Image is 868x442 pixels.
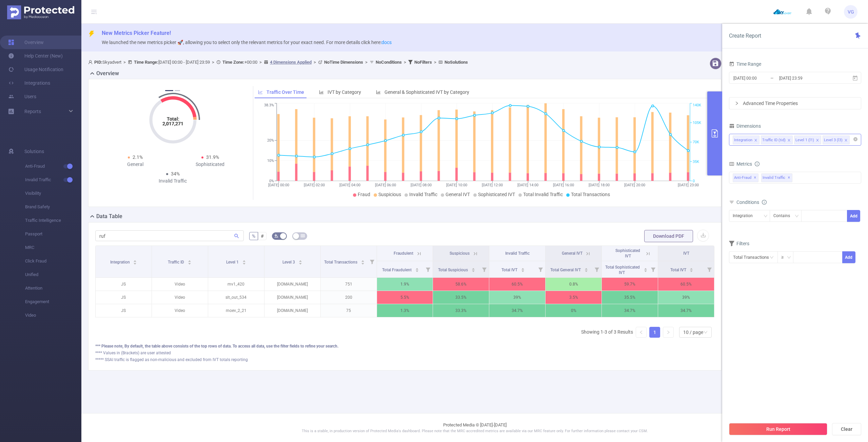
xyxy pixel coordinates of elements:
[121,60,128,65] span: >
[816,139,819,143] i: icon: close
[25,254,81,268] span: Click Fraud
[773,210,795,222] div: Contains
[644,230,693,242] button: Download PDF
[258,90,263,94] i: icon: line-chart
[361,262,364,264] i: icon: caret-down
[650,327,660,337] a: 1
[581,327,633,338] li: Showing 1-3 of 3 Results
[733,73,788,83] input: Start date
[471,267,475,271] div: Sort
[188,259,192,261] i: icon: caret-up
[824,136,843,145] div: Level 3 (l3)
[210,60,216,65] span: >
[171,171,180,176] span: 34%
[787,255,791,260] i: icon: down
[361,259,365,263] div: Sort
[95,230,244,241] input: Search...
[414,60,432,65] b: No Filters
[787,139,791,143] i: icon: close
[762,200,767,205] i: icon: info-circle
[252,233,255,239] span: %
[781,252,788,263] div: ≥
[96,304,152,317] p: JS
[704,330,708,335] i: icon: down
[166,116,179,122] tspan: Total:
[376,90,381,94] i: icon: bar-chart
[550,268,582,272] span: Total General IVT
[693,103,701,108] tspan: 140K
[736,199,767,205] span: Conditions
[242,259,246,261] i: icon: caret-up
[778,73,833,83] input: End date
[844,139,848,143] i: icon: close
[298,262,302,264] i: icon: caret-down
[298,259,302,263] div: Sort
[267,159,274,163] tspan: 10%
[755,162,759,166] i: icon: info-circle
[81,413,868,442] footer: Protected Media © [DATE]-[DATE]
[733,173,758,182] span: Anti-Fraud
[328,89,361,95] span: IVT by Category
[384,89,469,95] span: General & Sophisticated IVT by Category
[639,330,643,334] i: icon: left
[433,278,489,291] p: 58.6%
[96,291,152,304] p: JS
[301,234,305,238] i: icon: table
[445,60,468,65] b: No Solutions
[693,160,699,164] tspan: 35K
[605,265,640,275] span: Total Sophisticated IVT
[268,183,289,187] tspan: [DATE] 00:00
[321,291,377,304] p: 200
[415,267,419,271] div: Sort
[378,192,401,197] span: Suspicious
[794,135,821,144] li: Level 1 (l1)
[795,214,799,219] i: icon: down
[690,267,693,269] i: icon: caret-up
[479,261,489,277] i: Filter menu
[88,30,95,37] i: icon: thunderbolt
[242,259,246,263] div: Sort
[8,76,50,90] a: Integrations
[24,109,41,114] span: Reports
[433,304,489,317] p: 33.3%
[754,139,757,143] i: icon: close
[848,5,854,19] span: VG
[25,268,81,281] span: Unified
[489,304,545,317] p: 34.7%
[95,343,714,349] div: *** Please note, By default, the table above consists of the top rows of data. To access all data...
[98,161,173,168] div: General
[602,304,658,317] p: 34.7%
[152,291,208,304] p: Video
[788,174,790,182] span: ✕
[188,262,192,264] i: icon: caret-down
[649,327,660,338] li: 1
[261,233,264,239] span: #
[270,60,312,65] u: 4 Dimensions Applied
[795,136,814,145] div: Level 1 (l1)
[761,173,792,182] span: Invalid Traffic
[25,187,81,200] span: Visibility
[8,63,63,76] a: Usage Notification
[175,90,180,91] button: 2
[546,291,601,304] p: 3.5%
[482,183,503,187] tspan: [DATE] 12:00
[152,304,208,317] p: Video
[133,259,137,261] i: icon: caret-up
[734,136,752,145] div: Integration
[658,304,714,317] p: 34.7%
[267,89,304,95] span: Traffic Over Time
[584,267,588,271] div: Sort
[267,139,274,143] tspan: 20%
[754,174,756,182] span: ✕
[585,267,588,269] i: icon: caret-up
[382,268,413,272] span: Total Fraudulent
[24,145,44,158] span: Solutions
[133,154,143,160] span: 2.1%
[762,136,786,145] div: Traffic ID (tid)
[517,183,538,187] tspan: [DATE] 14:00
[377,304,433,317] p: 1.3%
[521,267,525,271] div: Sort
[450,251,470,256] span: Suspicious
[135,177,210,185] div: Invalid Traffic
[264,291,320,304] p: [DOMAIN_NAME]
